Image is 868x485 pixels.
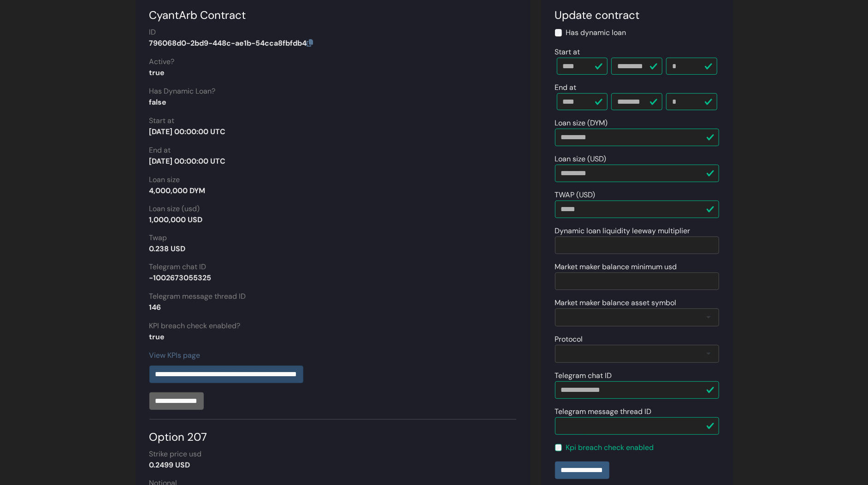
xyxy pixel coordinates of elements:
[555,47,580,58] label: Start at
[555,225,691,237] label: Dynamic loan liquidity leeway multiplier
[149,27,156,38] label: ID
[149,203,200,214] label: Loan size (usd)
[149,302,161,312] strong: 146
[149,7,516,24] div: CyantArb Contract
[149,244,186,254] strong: 0.238 USD
[149,350,201,360] a: View KPIs page
[149,291,246,302] label: Telegram message thread ID
[555,118,608,129] label: Loan size (DYM)
[149,261,207,272] label: Telegram chat ID
[149,332,165,342] strong: true
[149,56,175,67] label: Active?
[555,189,596,201] label: TWAP (USD)
[149,38,313,48] strong: 796068d0-2bd9-448c-ae1b-54cca8fbfdb4
[149,115,175,126] label: Start at
[555,370,612,381] label: Telegram chat ID
[555,154,607,165] label: Loan size (USD)
[566,27,626,38] label: Has dynamic loan
[149,460,190,470] strong: 0.2499 USD
[149,449,202,460] label: Strike price usd
[149,320,241,331] label: KPI breach check enabled?
[149,156,226,166] strong: [DATE] 00:00:00 UTC
[149,232,167,243] label: Twap
[149,86,216,97] label: Has Dynamic Loan?
[555,406,652,417] label: Telegram message thread ID
[149,186,206,195] strong: 4,000,000 DYM
[149,419,516,445] div: Option 207
[149,273,212,283] strong: -1002673055325
[555,82,577,93] label: End at
[566,442,654,453] label: Kpi breach check enabled
[555,297,677,308] label: Market maker balance asset symbol
[149,127,226,136] strong: [DATE] 00:00:00 UTC
[149,97,167,107] strong: false
[149,68,165,77] strong: true
[555,7,719,24] div: Update contract
[149,215,203,225] strong: 1,000,000 USD
[149,145,171,156] label: End at
[555,261,677,272] label: Market maker balance minimum usd
[555,334,583,345] label: Protocol
[149,174,180,185] label: Loan size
